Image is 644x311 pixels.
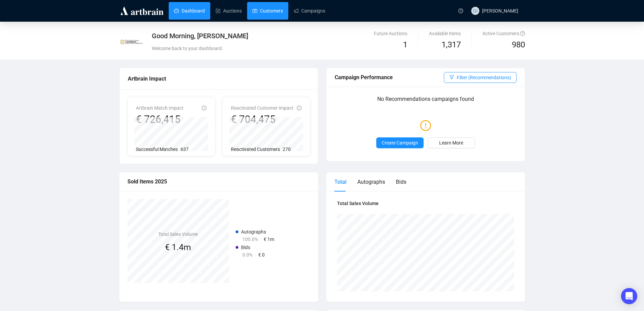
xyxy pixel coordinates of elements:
[241,229,266,235] span: Autographs
[449,75,454,80] span: filter
[473,7,478,15] span: GI
[158,230,198,238] h4: Total Sales Volume
[258,252,265,258] span: € 0
[374,30,407,37] div: Future Auctions
[382,139,418,147] span: Create Campaign
[439,139,463,147] span: Learn More
[120,30,143,54] img: 622e19684f2625001dda177d.jpg
[152,31,388,41] div: Good Morning, [PERSON_NAME]
[429,30,461,37] div: Available Items
[231,113,293,126] div: € 704,475
[457,74,511,81] span: Filter (Recommendations)
[482,8,518,14] span: [PERSON_NAME]
[376,137,424,148] button: Create Campaign
[165,242,191,252] span: € 1.4m
[152,45,388,52] div: Welcome back to your dashboard.
[337,200,514,207] h4: Total Sales Volume
[231,105,293,111] span: Reactivated Customer Impact
[520,31,525,36] span: question-circle
[403,40,407,49] span: 1
[396,178,406,186] div: Bids
[283,147,291,152] span: 270
[242,237,258,242] span: 100.0%
[253,2,283,20] a: Customers
[136,105,184,111] span: Artbrain Match Impact
[444,72,517,83] button: Filter (Recommendations)
[181,147,189,152] span: 637
[428,137,475,148] a: Learn More
[216,2,242,20] a: Auctions
[136,147,178,152] span: Successful Matches
[128,74,310,83] div: Artbrain Impact
[335,73,444,82] div: Campaign Performance
[482,31,525,36] span: Active Customers
[264,237,274,242] span: € 1m
[458,8,463,13] span: question-circle
[294,2,325,20] a: Campaigns
[297,106,302,110] span: info-circle
[119,5,165,16] img: logo
[202,106,207,110] span: info-circle
[512,40,525,49] span: 980
[127,177,310,186] div: Sold Items 2025
[357,178,385,186] div: Autographs
[241,245,250,250] span: Bids
[420,117,431,133] span: exclamation-circle
[136,113,184,126] div: € 726,415
[621,288,637,304] div: Open Intercom Messenger
[442,39,461,51] span: 1,317
[334,178,347,186] div: Total
[335,95,517,108] p: No Recommendations campaigns found
[231,147,280,152] span: Reactivated Customers
[242,252,253,258] span: 0.0%
[174,2,205,20] a: Dashboard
